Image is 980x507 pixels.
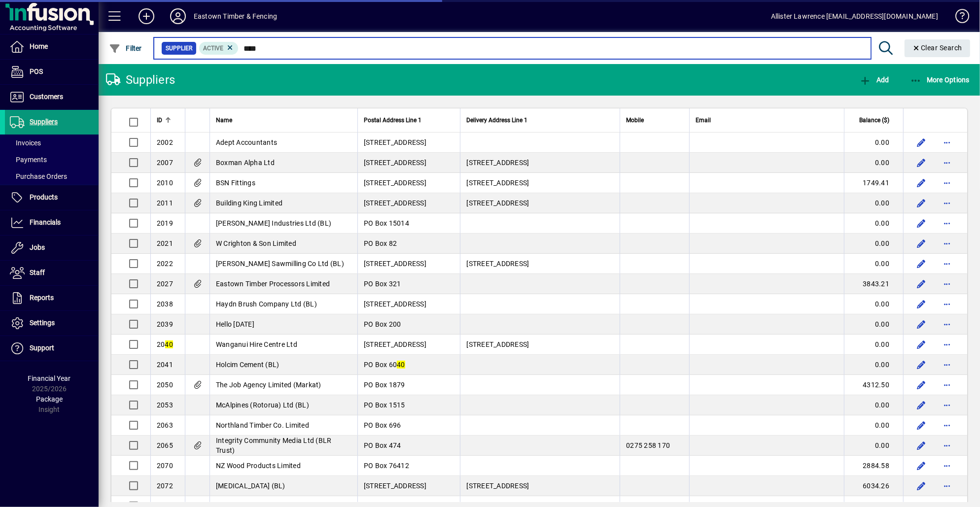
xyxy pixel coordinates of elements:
[194,8,277,24] div: Eastown Timber & Fencing
[5,34,99,59] a: Home
[364,300,426,308] span: [STREET_ADDRESS]
[30,319,55,327] span: Settings
[844,294,903,314] td: 0.00
[30,68,43,75] span: POS
[844,193,903,213] td: 0.00
[10,156,47,164] span: Payments
[939,417,955,433] button: More options
[859,115,889,126] span: Balance ($)
[216,437,332,454] span: Integrity Community Media Ltd (BLR Trust)
[939,337,955,352] button: More options
[939,195,955,211] button: More options
[216,381,321,389] span: The Job Agency Limited (Markat)
[913,377,929,393] button: Edit
[157,300,173,308] span: 2038
[364,219,409,227] span: PO Box 15014
[364,115,421,126] span: Postal Address Line 1
[913,316,929,332] button: Edit
[364,260,426,268] span: [STREET_ADDRESS]
[216,159,275,167] span: Boxman Alpha Ltd
[165,340,174,348] em: 40
[216,260,344,268] span: [PERSON_NAME] Sawmilling Co Ltd (BL)
[844,436,903,456] td: 0.00
[157,361,173,369] span: 2041
[466,179,529,187] span: [STREET_ADDRESS]
[939,438,955,453] button: More options
[364,482,426,490] span: [STREET_ADDRESS]
[939,478,955,494] button: More options
[364,401,405,409] span: PO Box 1515
[939,215,955,231] button: More options
[364,320,401,328] span: PO Box 200
[913,337,929,352] button: Edit
[364,138,426,146] span: [STREET_ADDRESS]
[939,256,955,271] button: More options
[157,159,173,167] span: 2007
[30,294,54,302] span: Reports
[364,280,401,288] span: PO Box 321
[913,175,929,191] button: Edit
[844,274,903,294] td: 3843.21
[364,179,426,187] span: [STREET_ADDRESS]
[939,397,955,413] button: More options
[157,421,173,429] span: 2063
[466,340,529,348] span: [STREET_ADDRESS]
[397,361,405,369] em: 40
[216,115,351,126] div: Name
[913,417,929,433] button: Edit
[364,381,405,389] span: PO Box 1879
[216,401,309,409] span: McAlpines (Rotorua) Ltd (BL)
[30,93,63,101] span: Customers
[36,395,63,403] span: Package
[157,239,173,247] span: 2021
[913,438,929,453] button: Edit
[939,175,955,191] button: More options
[216,219,331,227] span: [PERSON_NAME] Industries Ltd (BL)
[844,234,903,254] td: 0.00
[157,482,173,490] span: 2072
[157,462,173,470] span: 2070
[30,193,58,201] span: Products
[913,276,929,292] button: Edit
[157,260,173,268] span: 2022
[157,199,173,207] span: 2011
[5,286,99,310] a: Reports
[157,401,173,409] span: 2053
[30,218,61,226] span: Financials
[216,179,255,187] span: BSN Fittings
[157,280,173,288] span: 2027
[157,441,173,449] span: 2065
[939,377,955,393] button: More options
[30,269,45,276] span: Staff
[908,71,973,89] button: More Options
[106,39,144,57] button: Filter
[5,185,99,210] a: Products
[910,76,970,84] span: More Options
[364,421,401,429] span: PO Box 696
[30,42,48,50] span: Home
[844,335,903,355] td: 0.00
[844,375,903,395] td: 4312.50
[364,159,426,167] span: [STREET_ADDRESS]
[216,199,282,207] span: Building King Limited
[844,395,903,415] td: 0.00
[771,8,938,24] div: Allister Lawrence [EMAIL_ADDRESS][DOMAIN_NAME]
[157,179,173,187] span: 2010
[157,340,173,348] span: 20
[844,476,903,496] td: 6034.26
[157,320,173,328] span: 2039
[5,236,99,260] a: Jobs
[364,199,426,207] span: [STREET_ADDRESS]
[844,314,903,335] td: 0.00
[157,381,173,389] span: 2050
[939,458,955,473] button: More options
[28,374,71,382] span: Financial Year
[199,42,239,55] mat-chip: Activation Status: Active
[913,236,929,251] button: Edit
[216,115,232,126] span: Name
[844,133,903,153] td: 0.00
[5,210,99,235] a: Financials
[850,115,898,126] div: Balance ($)
[5,151,99,168] a: Payments
[626,115,644,126] span: Mobile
